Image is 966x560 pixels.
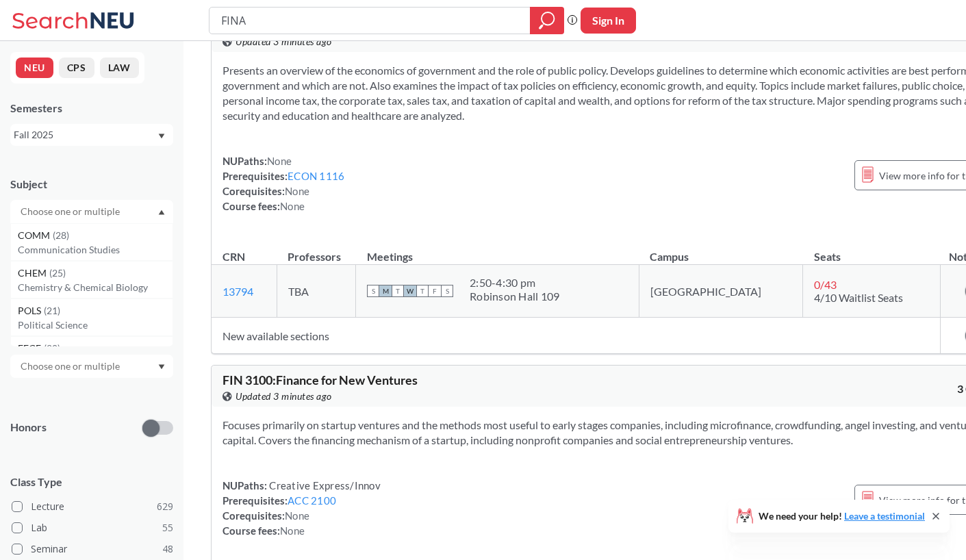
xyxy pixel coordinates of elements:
div: Dropdown arrow [10,355,173,378]
input: Choose one or multiple [14,358,129,374]
span: 48 [162,542,173,557]
span: T [392,285,404,297]
th: Meetings [356,236,639,265]
span: T [416,285,429,297]
a: Leave a testimonial [844,510,925,522]
span: 0 / 43 [814,278,837,291]
button: NEU [16,58,53,78]
a: ACC 2100 [288,494,336,507]
th: Seats [803,236,940,265]
div: 2:50 - 4:30 pm [470,276,559,290]
span: Updated 3 minutes ago [236,34,332,49]
span: We need your help! [759,511,925,521]
span: Updated 3 minutes ago [236,389,332,404]
button: Sign In [581,8,636,34]
input: Choose one or multiple [14,203,129,220]
div: Semesters [10,101,173,116]
th: Professors [277,236,355,265]
span: W [404,285,416,297]
span: None [285,185,309,197]
label: Lecture [12,498,173,516]
label: Lab [12,519,173,537]
span: POLS [18,303,44,318]
span: 629 [157,499,173,514]
span: ( 21 ) [44,305,60,316]
p: Honors [10,420,47,435]
span: None [280,200,305,212]
span: Class Type [10,474,173,489]
span: S [441,285,453,297]
svg: Dropdown arrow [158,209,165,215]
span: ( 28 ) [53,229,69,241]
p: Chemistry & Chemical Biology [18,281,173,294]
span: ( 20 ) [44,342,60,354]
span: 4/10 Waitlist Seats [814,291,903,304]
label: Seminar [12,540,173,558]
div: NUPaths: Prerequisites: Corequisites: Course fees: [223,153,344,214]
div: CRN [223,249,245,264]
td: TBA [277,265,355,318]
span: ( 25 ) [49,267,66,279]
span: 55 [162,520,173,535]
span: None [267,155,292,167]
span: FIN 3100 : Finance for New Ventures [223,372,418,387]
a: 13794 [223,285,253,298]
div: Robinson Hall 109 [470,290,559,303]
span: EECE [18,341,44,356]
div: magnifying glass [530,7,564,34]
th: Campus [639,236,802,265]
div: Fall 2025 [14,127,157,142]
p: Communication Studies [18,243,173,257]
span: None [285,509,309,522]
button: CPS [59,58,94,78]
span: F [429,285,441,297]
td: [GEOGRAPHIC_DATA] [639,265,802,318]
div: Fall 2025Dropdown arrow [10,124,173,146]
td: New available sections [212,318,940,354]
input: Class, professor, course number, "phrase" [220,9,520,32]
span: COMM [18,228,53,243]
span: S [367,285,379,297]
svg: Dropdown arrow [158,364,165,370]
svg: magnifying glass [539,11,555,30]
p: Political Science [18,318,173,332]
div: Subject [10,177,173,192]
div: NUPaths: Prerequisites: Corequisites: Course fees: [223,478,381,538]
a: ECON 1116 [288,170,344,182]
span: None [280,524,305,537]
button: LAW [100,58,139,78]
div: Dropdown arrowCOMM(28)Communication StudiesCHEM(25)Chemistry & Chemical BiologyPOLS(21)Political ... [10,200,173,223]
span: CHEM [18,266,49,281]
span: Creative Express/Innov [267,479,381,492]
svg: Dropdown arrow [158,133,165,139]
span: M [379,285,392,297]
